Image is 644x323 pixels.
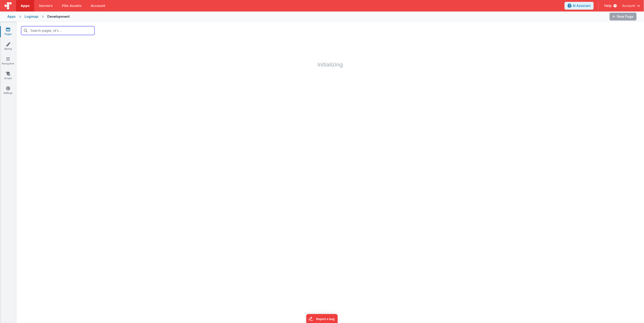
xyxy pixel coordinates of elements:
span: Help [604,3,612,8]
span: Account [622,3,635,8]
div: Development [47,14,70,19]
span: AI Assistant [573,3,591,8]
button: New Page [610,13,637,20]
button: Account [622,3,640,8]
input: Search pages, id's ... [21,26,95,35]
button: AI Assistant [565,2,594,10]
span: Servers [39,3,53,8]
span: Apps [21,3,30,8]
div: Apps [7,14,16,19]
span: File Assets [62,3,82,8]
div: Logimap [25,14,38,19]
h1: Initializing [17,40,644,68]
